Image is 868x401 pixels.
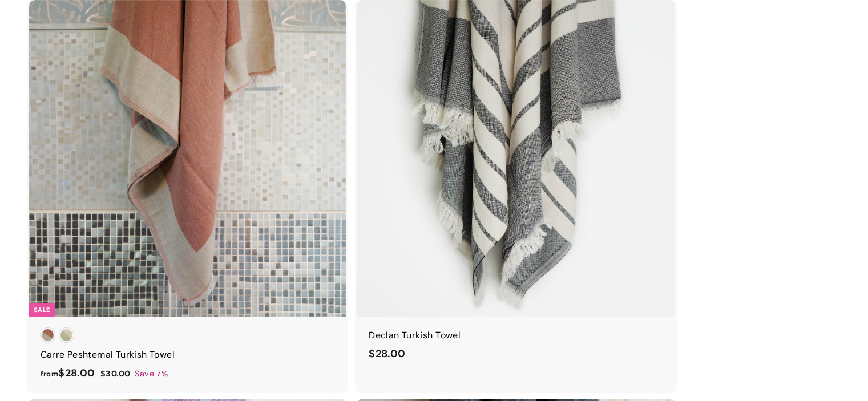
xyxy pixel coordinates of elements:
span: $28.00 [41,366,95,380]
span: $28.00 [369,347,405,361]
div: Carre Peshtemal Turkish Towel [41,347,335,362]
span: $30.00 [100,368,130,379]
span: from [41,369,59,379]
span: Save 7% [135,367,168,380]
div: Sale [29,303,55,317]
div: Declan Turkish Towel [369,328,663,343]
